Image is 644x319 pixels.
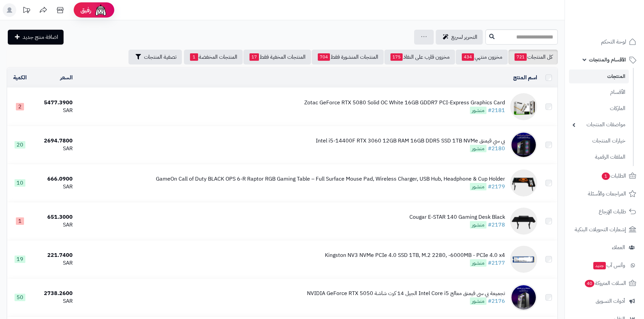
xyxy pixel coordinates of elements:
[585,280,594,287] span: 40
[94,3,108,17] img: ai-face.png
[312,50,384,64] a: المنتجات المنشورة فقط704
[569,275,640,291] a: السلات المتروكة40
[144,53,176,61] span: تصفية المنتجات
[470,259,486,267] span: منشور
[307,290,505,297] div: تجميعة بي سي قيمنق معالج Intel Core i5 الجيل 14 كرت شاشة NVIDIA GeForce RTX 5050
[588,189,626,198] span: المراجعات والأسئلة
[436,30,483,45] a: التحرير لسريع
[36,99,73,107] div: 5477.3900
[384,50,455,64] a: مخزون قارب على النفاذ175
[318,53,330,61] span: 704
[569,186,640,202] a: المراجعات والأسئلة
[584,278,626,288] span: السلات المتروكة
[13,74,27,82] a: الكمية
[569,168,640,184] a: الطلبات1
[15,256,25,263] span: 19
[488,106,505,114] a: #2181
[128,50,182,64] button: تصفية المنتجات
[569,204,640,220] a: طلبات الإرجاع
[184,50,243,64] a: المنتجات المخفضة1
[316,137,505,145] div: بي سي قيمنق Intel i5-14400F RTX 3060 12GB RAM 16GB DDR5 SSD 1TB NVMe
[593,262,606,269] span: جديد
[18,3,35,19] a: تحديثات المنصة
[510,93,537,120] img: Zotac GeForce RTX 5080 Solid OC White 16GB GDDR7 PCI-Express Graphics Card
[15,141,25,149] span: 20
[325,251,505,259] div: Kingston NV3 NVMe PCIe 4.0 SSD 1TB, M.2 2280, -6000MB - PCIe 4.0 x4
[569,221,640,238] a: إشعارات التحويلات البنكية
[36,213,73,221] div: 651.3000
[596,296,625,306] span: أدوات التسويق
[36,107,73,114] div: SAR
[569,293,640,309] a: أدوات التسويق
[612,243,625,252] span: العملاء
[569,117,629,132] a: مواصفات المنتجات
[508,50,558,64] a: كل المنتجات721
[16,217,24,225] span: 1
[569,134,629,148] a: خيارات المنتجات
[470,297,486,305] span: منشور
[470,183,486,190] span: منشور
[515,53,527,61] span: 721
[575,225,626,234] span: إشعارات التحويلات البنكية
[60,74,73,82] a: السعر
[249,53,259,61] span: 17
[569,150,629,164] a: الملفات الرقمية
[80,6,91,14] span: رفيق
[36,221,73,229] div: SAR
[510,131,537,158] img: بي سي قيمنق Intel i5-14400F RTX 3060 12GB RAM 16GB DDR5 SSD 1TB NVMe
[569,239,640,256] a: العملاء
[462,53,474,61] span: 434
[390,53,403,61] span: 175
[602,172,610,180] span: 1
[16,103,24,110] span: 2
[36,145,73,153] div: SAR
[510,208,537,235] img: Cougar E-STAR 140 Gaming Desk Black
[470,221,486,229] span: منشور
[23,33,58,41] span: اضافة منتج جديد
[15,294,25,301] span: 50
[569,85,629,100] a: الأقسام
[456,50,508,64] a: مخزون منتهي434
[36,259,73,267] div: SAR
[569,34,640,50] a: لوحة التحكم
[488,183,505,191] a: #2179
[190,53,198,61] span: 1
[510,284,537,311] img: تجميعة بي سي قيمنق معالج Intel Core i5 الجيل 14 كرت شاشة NVIDIA GeForce RTX 5050
[36,137,73,145] div: 2694.7800
[593,261,625,270] span: وآتس آب
[470,145,486,152] span: منشور
[601,37,626,47] span: لوحة التحكم
[513,74,537,82] a: اسم المنتج
[488,144,505,153] a: #2180
[156,175,505,183] div: GameOn Call of Duty BLACK OPS 6-R Raptor RGB Gaming Table – Full Surface Mouse Pad, Wireless Char...
[488,221,505,229] a: #2178
[409,213,505,221] div: Cougar E-STAR 140 Gaming Desk Black
[510,246,537,273] img: Kingston NV3 NVMe PCIe 4.0 SSD 1TB, M.2 2280, -6000MB - PCIe 4.0 x4
[488,259,505,267] a: #2177
[15,179,25,187] span: 10
[599,207,626,216] span: طلبات الإرجاع
[589,55,626,64] span: الأقسام والمنتجات
[36,183,73,191] div: SAR
[8,30,64,45] a: اضافة منتج جديد
[601,171,626,181] span: الطلبات
[36,251,73,259] div: 221.7400
[569,101,629,116] a: الماركات
[36,175,73,183] div: 666.0900
[304,99,505,107] div: Zotac GeForce RTX 5080 Solid OC White 16GB GDDR7 PCI-Express Graphics Card
[451,33,477,41] span: التحرير لسريع
[569,257,640,273] a: وآتس آبجديد
[36,297,73,305] div: SAR
[470,107,486,114] span: منشور
[36,290,73,297] div: 2738.2600
[569,70,629,83] a: المنتجات
[243,50,311,64] a: المنتجات المخفية فقط17
[510,169,537,196] img: GameOn Call of Duty BLACK OPS 6-R Raptor RGB Gaming Table – Full Surface Mouse Pad, Wireless Char...
[488,297,505,305] a: #2176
